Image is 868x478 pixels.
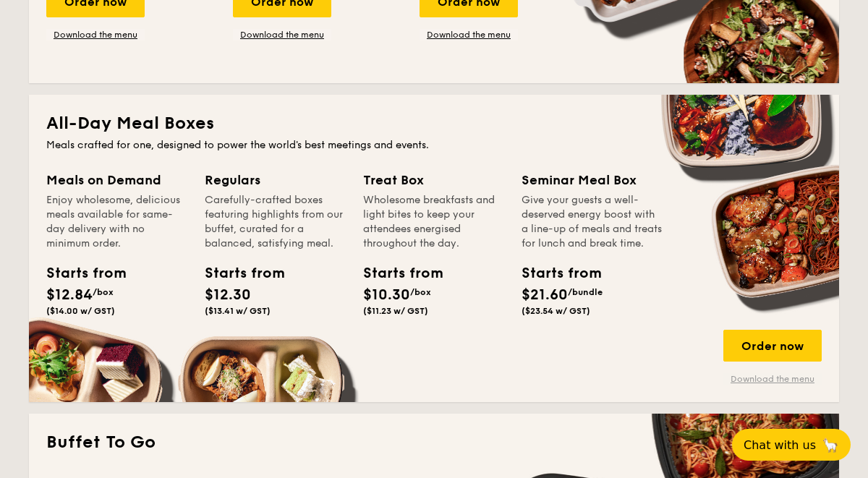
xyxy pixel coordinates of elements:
[46,193,187,251] div: Enjoy wholesome, delicious meals available for same-day delivery with no minimum order.
[522,306,590,316] span: ($23.54 w/ GST)
[46,286,93,304] span: $12.84
[410,287,431,297] span: /box
[568,287,603,297] span: /bundle
[46,263,111,284] div: Starts from
[363,306,428,316] span: ($11.23 w/ GST)
[522,263,587,284] div: Starts from
[205,286,251,304] span: $12.30
[723,330,822,362] div: Order now
[205,263,270,284] div: Starts from
[93,287,114,297] span: /box
[822,437,839,453] span: 🦙
[522,170,663,190] div: Seminar Meal Box
[205,170,346,190] div: Regulars
[46,138,822,153] div: Meals crafted for one, designed to power the world's best meetings and events.
[46,170,187,190] div: Meals on Demand
[363,286,410,304] span: $10.30
[744,438,816,452] span: Chat with us
[46,431,822,454] h2: Buffet To Go
[363,193,504,251] div: Wholesome breakfasts and light bites to keep your attendees energised throughout the day.
[46,29,145,40] a: Download the menu
[522,286,568,304] span: $21.60
[420,29,518,40] a: Download the menu
[233,29,331,40] a: Download the menu
[46,306,115,316] span: ($14.00 w/ GST)
[723,373,822,385] a: Download the menu
[363,263,428,284] div: Starts from
[732,429,851,461] button: Chat with us🦙
[522,193,663,251] div: Give your guests a well-deserved energy boost with a line-up of meals and treats for lunch and br...
[205,193,346,251] div: Carefully-crafted boxes featuring highlights from our buffet, curated for a balanced, satisfying ...
[205,306,271,316] span: ($13.41 w/ GST)
[363,170,504,190] div: Treat Box
[46,112,822,135] h2: All-Day Meal Boxes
